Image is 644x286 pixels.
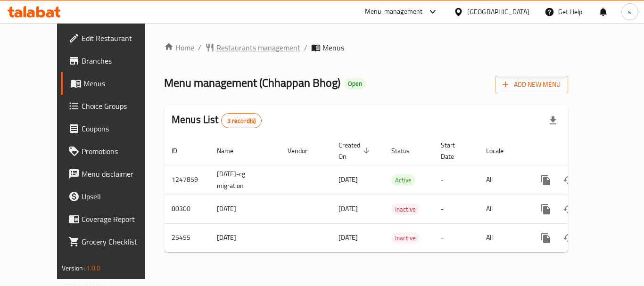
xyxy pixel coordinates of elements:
[495,76,568,93] button: Add New Menu
[542,109,564,132] div: Export file
[339,173,358,186] span: [DATE]
[441,139,467,162] span: Start Date
[62,262,85,274] span: Version:
[391,175,415,186] span: Active
[391,204,420,215] div: Inactive
[391,145,422,156] span: Status
[344,78,366,90] div: Open
[479,223,527,252] td: All
[535,227,557,249] button: more
[61,163,165,185] a: Menu disclaimer
[82,100,157,112] span: Choice Groups
[288,145,320,156] span: Vendor
[304,42,307,53] li: /
[391,174,415,186] div: Active
[479,195,527,223] td: All
[82,146,157,157] span: Promotions
[339,139,372,162] span: Created On
[391,233,420,244] span: Inactive
[82,168,157,180] span: Menu disclaimer
[164,42,194,53] a: Home
[61,208,165,230] a: Coverage Report
[61,230,165,253] a: Grocery Checklist
[82,236,157,247] span: Grocery Checklist
[82,191,157,202] span: Upsell
[164,72,340,93] span: Menu management ( Chhappan Bhog )
[527,137,633,165] th: Actions
[82,213,157,225] span: Coverage Report
[557,227,580,249] button: Change Status
[209,195,280,223] td: [DATE]
[86,262,101,274] span: 1.0.0
[479,165,527,195] td: All
[217,145,246,156] span: Name
[339,231,358,244] span: [DATE]
[467,7,529,17] div: [GEOGRAPHIC_DATA]
[83,78,157,89] span: Menus
[209,165,280,195] td: [DATE]-cg migration
[61,185,165,208] a: Upsell
[205,42,300,53] a: Restaurants management
[61,117,165,140] a: Coupons
[433,165,479,195] td: -
[433,195,479,223] td: -
[322,42,344,53] span: Menus
[61,49,165,72] a: Branches
[164,165,209,195] td: 1247859
[164,137,633,253] table: enhanced table
[222,116,262,125] span: 3 record(s)
[339,203,358,215] span: [DATE]
[61,95,165,117] a: Choice Groups
[209,223,280,252] td: [DATE]
[433,223,479,252] td: -
[344,80,366,88] span: Open
[535,169,557,191] button: more
[557,198,580,221] button: Change Status
[557,169,580,191] button: Change Status
[61,72,165,95] a: Menus
[82,123,157,134] span: Coupons
[61,27,165,49] a: Edit Restaurant
[164,223,209,252] td: 25455
[164,42,568,53] nav: breadcrumb
[486,145,516,156] span: Locale
[216,42,300,53] span: Restaurants management
[172,113,262,128] h2: Menus List
[503,79,561,90] span: Add New Menu
[391,204,420,215] span: Inactive
[82,33,157,44] span: Edit Restaurant
[172,145,190,156] span: ID
[628,7,631,17] span: s
[535,198,557,221] button: more
[61,140,165,163] a: Promotions
[365,6,423,17] div: Menu-management
[82,55,157,66] span: Branches
[164,195,209,223] td: 80300
[198,42,201,53] li: /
